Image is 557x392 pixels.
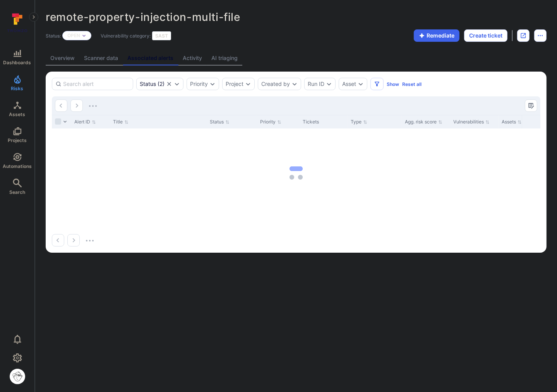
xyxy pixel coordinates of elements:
[174,81,180,87] button: Expand dropdown
[152,31,171,40] div: SAST
[3,163,32,169] span: Automations
[140,81,156,87] div: Status
[89,105,97,107] img: Loading...
[387,81,399,87] button: Show
[308,81,324,87] button: Run ID
[190,81,208,87] button: Priority
[517,29,530,42] div: Open original issue
[79,51,123,65] a: Scanner data
[67,234,80,246] button: Go to the next page
[226,81,243,87] button: Project
[55,118,61,125] span: Select all rows
[29,12,38,22] button: Expand navigation menu
[86,240,94,241] img: Loading...
[63,80,130,88] input: Search alert
[342,81,356,87] button: Asset
[291,81,298,87] button: Expand dropdown
[74,119,96,125] button: Sort by Alert ID
[123,51,178,65] a: Associated alerts
[55,99,67,112] button: Go to the previous page
[178,51,207,65] a: Activity
[207,51,242,65] a: AI triaging
[326,81,332,87] button: Expand dropdown
[10,369,25,384] img: ACg8ocIqQenU2zSVn4varczOTTpfOuOTqpqMYkpMWRLjejB-DtIEo7w=s96-c
[52,234,64,246] button: Go to the previous page
[3,60,31,65] span: Dashboards
[414,29,459,42] button: Remediate
[402,81,422,87] button: Reset all
[113,119,129,125] button: Sort by Title
[46,10,240,24] span: remote-property-injection-multi-file
[464,29,507,42] button: Create ticket
[525,99,537,112] button: Manage columns
[166,81,172,87] button: Clear selection
[8,137,27,143] span: Projects
[31,14,36,21] i: Expand navigation menu
[46,51,79,65] a: Overview
[46,33,61,39] span: Status:
[260,119,281,125] button: Sort by Priority
[502,119,522,125] button: Sort by Assets
[210,119,230,125] button: Sort by Status
[11,86,24,91] span: Risks
[453,119,490,125] button: Sort by Vulnerabilities
[9,189,25,195] span: Search
[70,99,83,112] button: Go to the next page
[261,81,290,87] button: Created by
[370,78,384,90] button: Filters
[209,81,216,87] button: Expand dropdown
[351,119,367,125] button: Sort by Type
[534,29,547,42] button: Options menu
[405,119,442,125] button: Sort by Agg. risk score
[67,33,80,39] button: Open
[358,81,364,87] button: Expand dropdown
[9,111,26,117] span: Assets
[140,81,165,87] button: Status(2)
[101,33,151,39] span: Vulnerability category:
[136,78,183,90] div: open, in process
[10,369,25,384] div: Justin Kim
[245,81,251,87] button: Expand dropdown
[140,81,165,87] div: ( 2 )
[303,118,344,125] div: Tickets
[82,33,86,38] button: Expand dropdown
[46,51,547,65] div: Vulnerability tabs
